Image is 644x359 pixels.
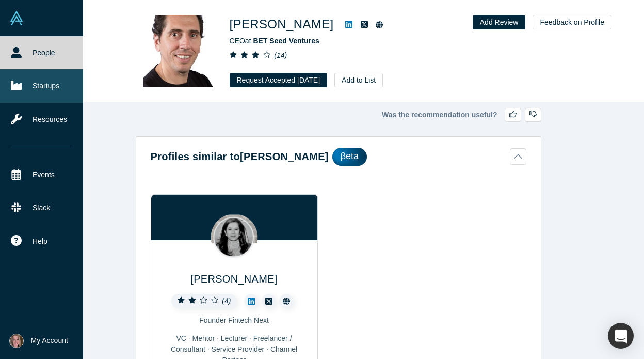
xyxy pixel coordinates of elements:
[230,15,334,34] h1: [PERSON_NAME]
[9,334,24,348] img: Anna Fahey's Account
[151,148,526,166] button: Profiles similar to[PERSON_NAME]βeta
[533,15,611,29] button: Feedback on Profile
[9,11,24,25] img: Alchemist Vault Logo
[222,296,231,305] i: ( 4 )
[473,15,526,29] button: Add Review
[136,108,541,122] div: Was the recommendation useful?
[199,316,269,324] span: Founder Fintech Next
[334,73,383,87] button: Add to List
[151,149,329,164] h2: Profiles similar to [PERSON_NAME]
[190,273,277,285] a: [PERSON_NAME]
[274,51,287,59] i: ( 14 )
[230,37,319,45] span: CEO at
[332,148,367,166] div: βeta
[9,334,68,348] button: My Account
[143,15,215,87] img: Boris Livshutz's Profile Image
[31,335,68,346] span: My Account
[253,37,319,45] a: BET Seed Ventures
[33,236,47,247] span: Help
[211,214,257,261] img: Sheela Ursal's Profile Image
[230,73,328,87] button: Request Accepted [DATE]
